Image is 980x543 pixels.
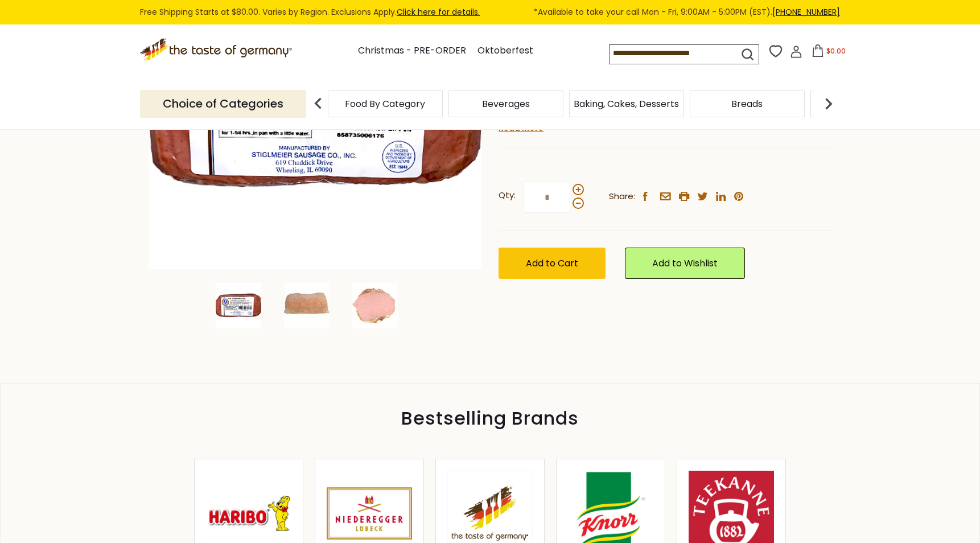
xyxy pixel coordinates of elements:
span: $0.00 [826,46,846,56]
a: Oktoberfest [477,43,533,59]
img: previous arrow [307,92,330,115]
a: Beverages [482,100,530,108]
div: Bestselling Brands [1,412,979,425]
div: Free Shipping Starts at $80.00. Varies by Region. Exclusions Apply. [140,6,840,19]
a: Christmas - PRE-ORDER [358,43,466,59]
a: Breads [731,100,763,108]
a: Food By Category [345,100,425,108]
strong: Qty: [499,188,516,203]
span: Share: [609,190,635,204]
button: $0.00 [805,44,853,61]
img: Stiglmeier Bavarian-style Leberkaese (pork and beef), 2 lbs. [352,283,398,328]
img: Stiglmeier Bavarian-style Leberkaese (pork and beef), 2 lbs. [216,283,261,328]
a: [PHONE_NUMBER] [772,6,840,18]
span: Add to Cart [526,257,578,270]
a: Baking, Cakes, Desserts [574,100,679,108]
img: next arrow [817,92,840,115]
input: Qty: [524,182,570,213]
p: Choice of Categories [140,90,306,118]
a: Click here for details. [397,6,480,18]
button: Add to Cart [499,248,606,279]
img: Stiglmeier Bavarian-style Leberkaese (pork and beef), 2 lbs. [284,283,330,328]
span: *Available to take your call Mon - Fri, 9:00AM - 5:00PM (EST). [534,6,840,19]
a: Add to Wishlist [625,248,745,279]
